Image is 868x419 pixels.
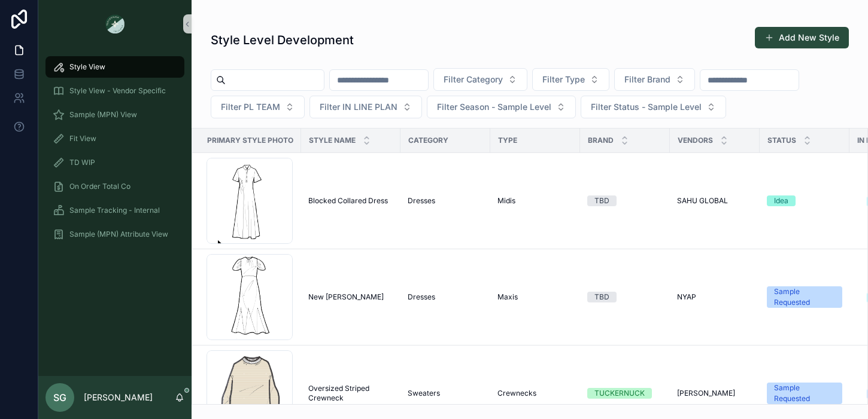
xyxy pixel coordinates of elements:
[497,196,573,206] a: Midis
[624,74,670,85] span: Filter Brand
[69,182,130,191] span: On Order Total Co
[69,206,160,215] span: Sample Tracking - Internal
[767,136,796,145] span: Status
[408,136,448,145] span: Category
[408,292,435,302] span: Dresses
[677,196,752,206] a: SAHU GLOBAL
[408,196,483,206] a: Dresses
[767,195,842,206] a: Idea
[45,176,184,197] a: On Order Total Co
[497,196,515,206] span: Midis
[677,292,696,302] span: NYAP
[408,389,483,398] a: Sweaters
[53,390,66,405] span: SG
[408,389,440,398] span: Sweaters
[84,392,153,403] p: [PERSON_NAME]
[678,136,713,145] span: Vendors
[677,292,752,302] a: NYAP
[774,383,835,404] div: Sample Requested
[45,200,184,221] a: Sample Tracking - Internal
[211,96,305,118] button: Select Button
[594,388,645,399] div: TUCKERNUCK
[437,101,551,113] span: Filter Season - Sample Level
[614,68,695,91] button: Select Button
[427,96,576,118] button: Select Button
[677,389,735,398] span: [PERSON_NAME]
[221,101,280,113] span: Filter PL TEAM
[588,136,614,145] span: Brand
[497,389,573,398] a: Crewnecks
[207,136,293,145] span: Primary Style Photo
[408,292,483,302] a: Dresses
[587,292,663,302] a: TBD
[677,196,728,206] span: SAHU GLOBAL
[38,48,192,261] div: scrollable content
[408,196,435,206] span: Dresses
[69,134,96,143] span: Fit View
[211,32,354,48] h1: Style Level Development
[45,56,184,78] a: Style View
[497,292,518,302] span: Maxis
[45,224,184,245] a: Sample (MPN) Attribute View
[69,230,168,239] span: Sample (MPN) Attribute View
[594,195,609,206] div: TBD
[498,136,517,145] span: Type
[45,128,184,149] a: Fit View
[594,292,609,302] div: TBD
[309,96,422,118] button: Select Button
[308,384,393,403] a: Oversized Striped Crewneck
[677,389,752,398] a: [PERSON_NAME]
[767,286,842,308] a: Sample Requested
[767,383,842,404] a: Sample Requested
[587,388,663,399] a: TUCKERNUCK
[591,101,702,113] span: Filter Status - Sample Level
[587,195,663,206] a: TBD
[308,292,393,302] a: New [PERSON_NAME]
[774,195,788,206] div: Idea
[69,86,166,96] span: Style View - Vendor Specific
[532,68,609,91] button: Select Button
[308,292,384,302] span: New [PERSON_NAME]
[45,80,184,102] a: Style View - Vendor Specific
[69,110,137,120] span: Sample (MPN) View
[497,389,536,398] span: Crewnecks
[774,286,835,308] div: Sample Requested
[69,62,105,72] span: Style View
[308,196,393,206] a: Blocked Collared Dress
[45,152,184,173] a: TD WIP
[581,96,726,118] button: Select Button
[69,158,95,167] span: TD WIP
[309,136,356,145] span: Style Name
[497,292,573,302] a: Maxis
[45,104,184,126] a: Sample (MPN) View
[105,14,125,33] img: App logo
[433,68,527,91] button: Select Button
[755,27,849,48] button: Add New Style
[542,74,585,85] span: Filter Type
[308,196,388,206] span: Blocked Collared Dress
[444,74,503,85] span: Filter Category
[320,101,397,113] span: Filter IN LINE PLAN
